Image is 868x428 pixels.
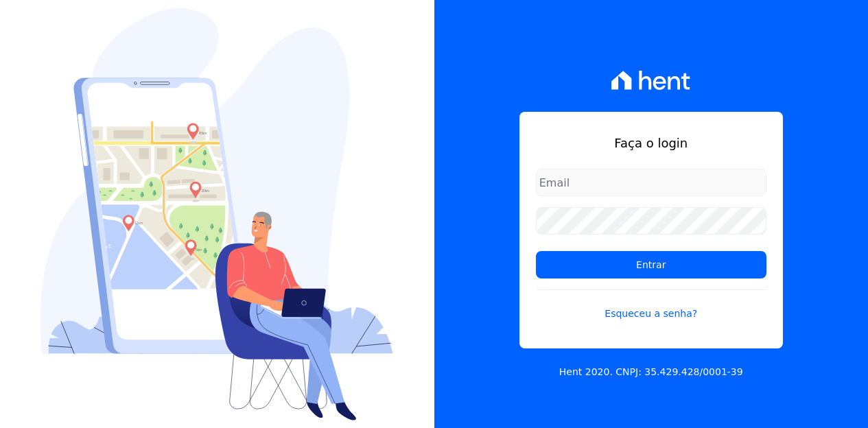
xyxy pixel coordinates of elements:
[536,289,766,321] a: Esqueceu a senha?
[559,365,743,379] p: Hent 2020. CNPJ: 35.429.428/0001-39
[40,8,393,420] img: Login
[536,134,766,152] h1: Faça o login
[536,251,766,278] input: Entrar
[536,169,766,196] input: Email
